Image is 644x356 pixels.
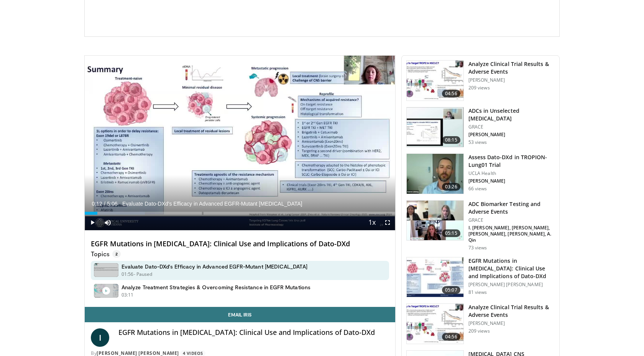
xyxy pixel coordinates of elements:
a: 08:15 ADCs in Unselected [MEDICAL_DATA] GRACE [PERSON_NAME] 53 views [406,107,555,148]
p: 66 views [468,186,487,192]
img: 3bf3f1db-7869-4d05-a2f6-3bb9c9aea8d1.150x105_q85_crop-smart_upscale.jpg [407,154,463,194]
button: Fullscreen [380,215,395,230]
p: - Paused [134,271,153,278]
p: 209 views [468,85,490,91]
p: Topics [91,250,121,258]
img: bbe4b304-f65a-4e0c-84cf-96cb1ddf056b.150x105_q85_crop-smart_upscale.jpg [407,257,463,297]
span: 05:07 [442,286,460,294]
span: 5:06 [107,201,117,207]
a: 03:26 Assess Dato-DXd in TROPION-Lung01 Trial UCLA Health [PERSON_NAME] 66 views [406,153,555,194]
img: f31d8b39-6d24-4c43-854d-65f35140d48f.150x105_q85_crop-smart_upscale.jpg [407,107,463,147]
p: [PERSON_NAME] [PERSON_NAME] [468,282,555,288]
div: Progress Bar [85,212,395,215]
h4: EGFR Mutations in [MEDICAL_DATA]: Clinical Use and Implications of Dato-DXd [118,328,389,337]
p: 03:11 [122,292,134,298]
span: 2 [112,250,121,258]
p: 209 views [468,328,490,334]
p: GRACE [468,124,555,130]
p: I. [PERSON_NAME], [PERSON_NAME], [PERSON_NAME], [PERSON_NAME], A. Qin [468,225,555,243]
a: Email Iris [85,307,395,322]
p: 73 views [468,245,487,251]
span: 05:15 [442,229,460,237]
span: / [104,201,105,207]
p: 53 views [468,139,487,145]
img: 5bff42c6-968a-443d-9e0c-8b7ebfdf0544.150x105_q85_crop-smart_upscale.jpg [407,304,463,344]
a: I [91,328,109,347]
button: Mute [100,215,115,230]
h3: ADCs in Unselected [MEDICAL_DATA] [468,107,555,122]
span: 0:12 [92,201,102,207]
video-js: Video Player [85,56,395,231]
img: 3cf728bb-be4e-42aa-83e1-cbd52e429117.150x105_q85_crop-smart_upscale.jpg [407,201,463,241]
a: 04:56 Analyze Clinical Trial Results & Adverse Events [PERSON_NAME] 209 views [406,303,555,344]
span: 08:15 [442,136,460,144]
p: [PERSON_NAME] [468,77,555,83]
p: [PERSON_NAME] [468,132,555,138]
p: 01:56 [122,271,134,278]
p: [PERSON_NAME] [468,178,555,184]
h4: Analyze Treatment Strategies & Overcoming Resistance in EGFR Mutations [122,284,310,291]
img: 5bff42c6-968a-443d-9e0c-8b7ebfdf0544.150x105_q85_crop-smart_upscale.jpg [407,61,463,101]
h3: Analyze Clinical Trial Results & Adverse Events [468,303,555,319]
p: GRACE [468,217,555,223]
a: 04:56 Analyze Clinical Trial Results & Adverse Events [PERSON_NAME] 209 views [406,60,555,101]
span: 04:56 [442,333,460,341]
p: [PERSON_NAME] [468,320,555,326]
p: UCLA Health [468,170,555,176]
button: Play [85,215,100,230]
a: 05:15 ADC Biomarker Testing and Adverse Events GRACE I. [PERSON_NAME], [PERSON_NAME], [PERSON_NAM... [406,200,555,251]
button: Playback Rate [365,215,380,230]
h3: EGFR Mutations in [MEDICAL_DATA]: Clinical Use and Implications of Dato-DXd [468,257,555,280]
span: 04:56 [442,90,460,97]
h3: Assess Dato-DXd in TROPION-Lung01 Trial [468,153,555,169]
span: 03:26 [442,183,460,191]
p: 81 views [468,289,487,295]
a: 05:07 EGFR Mutations in [MEDICAL_DATA]: Clinical Use and Implications of Dato-DXd [PERSON_NAME] [... [406,257,555,298]
span: Evaluate Dato-DXd's Efficacy in Advanced EGFR-Mutant [MEDICAL_DATA] [122,200,302,207]
h3: Analyze Clinical Trial Results & Adverse Events [468,60,555,76]
h3: ADC Biomarker Testing and Adverse Events [468,200,555,216]
h4: Evaluate Dato-DXd's Efficacy in Advanced EGFR-Mutant [MEDICAL_DATA] [122,263,307,270]
h4: EGFR Mutations in [MEDICAL_DATA]: Clinical Use and Implications of Dato-DXd [91,240,389,248]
